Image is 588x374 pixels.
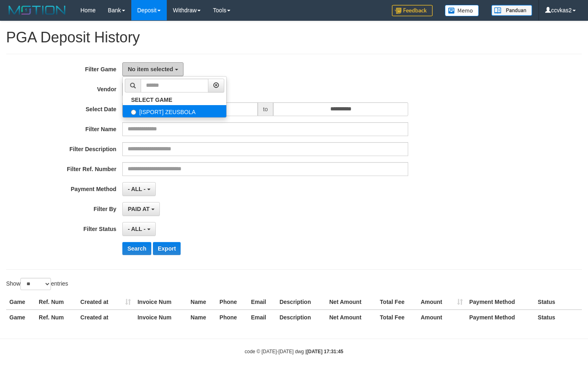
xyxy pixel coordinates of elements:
[122,242,151,255] button: Search
[128,186,146,192] span: - ALL -
[123,95,226,105] a: SELECT GAME
[466,310,535,325] th: Payment Method
[131,97,172,103] b: SELECT GAME
[6,278,68,290] label: Show entries
[418,310,466,325] th: Amount
[6,295,35,310] th: Game
[187,295,216,310] th: Name
[77,295,134,310] th: Created at
[122,182,155,196] button: - ALL -
[245,349,343,354] small: code © [DATE]-[DATE] dwg |
[466,295,535,310] th: Payment Method
[187,310,216,325] th: Name
[418,295,466,310] th: Amount
[35,295,77,310] th: Ref. Num
[122,222,155,236] button: - ALL -
[134,310,187,325] th: Invoice Num
[258,102,273,116] span: to
[307,349,343,354] strong: [DATE] 17:31:45
[128,66,173,73] span: No item selected
[77,310,134,325] th: Created at
[131,110,136,115] input: [ISPORT] ZEUSBOLA
[128,206,149,212] span: PAID AT
[326,295,377,310] th: Net Amount
[248,310,276,325] th: Email
[392,5,433,16] img: Feedback.jpg
[20,278,51,290] select: Showentries
[216,310,248,325] th: Phone
[377,310,418,325] th: Total Fee
[535,295,582,310] th: Status
[6,310,35,325] th: Game
[491,5,532,16] img: panduan.png
[6,29,582,46] h1: PGA Deposit History
[122,62,183,76] button: No item selected
[134,295,187,310] th: Invoice Num
[6,4,68,16] img: MOTION_logo.png
[276,310,326,325] th: Description
[153,242,181,255] button: Export
[122,202,159,216] button: PAID AT
[248,295,276,310] th: Email
[445,5,479,16] img: Button%20Memo.svg
[326,310,377,325] th: Net Amount
[276,295,326,310] th: Description
[123,105,226,117] label: [ISPORT] ZEUSBOLA
[128,226,146,232] span: - ALL -
[35,310,77,325] th: Ref. Num
[377,295,418,310] th: Total Fee
[216,295,248,310] th: Phone
[535,310,582,325] th: Status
